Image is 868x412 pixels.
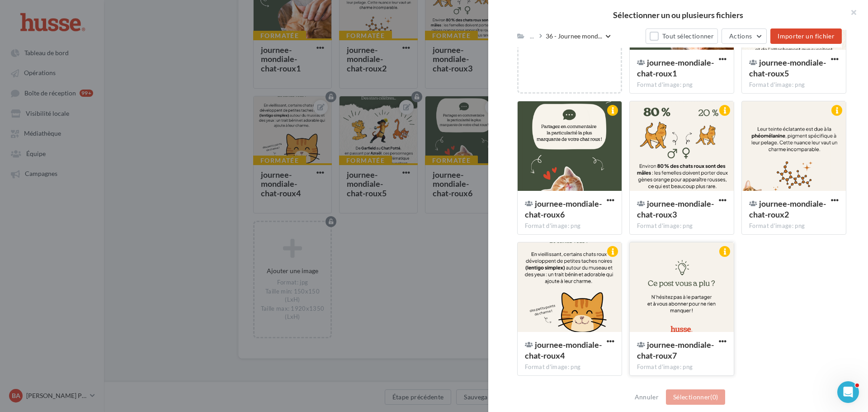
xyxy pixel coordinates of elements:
span: journee-mondiale-chat-roux2 [749,199,826,219]
button: Importer un fichier [770,28,842,44]
span: Importer un fichier [778,32,835,40]
div: ... [528,30,536,42]
div: Format d'image: png [637,363,726,371]
div: Format d'image: png [525,222,614,230]
div: Format d'image: png [749,81,839,89]
h2: Sélectionner un ou plusieurs fichiers [503,11,854,19]
span: journee-mondiale-chat-roux6 [525,199,602,219]
button: Tout sélectionner [646,28,718,44]
iframe: Intercom live chat [837,381,859,403]
span: Actions [729,32,752,40]
div: Format d'image: png [749,222,839,230]
button: Actions [722,28,767,44]
span: journee-mondiale-chat-roux5 [749,57,826,78]
span: journee-mondiale-chat-roux4 [525,340,602,360]
button: Sélectionner(0) [666,389,725,405]
div: Format d'image: png [637,81,726,89]
span: journee-mondiale-chat-roux3 [637,199,714,219]
span: 36 - Journee mond... [546,32,602,40]
span: (0) [710,393,718,401]
span: journee-mondiale-chat-roux7 [637,340,714,360]
div: Format d'image: png [525,363,614,371]
span: journee-mondiale-chat-roux1 [637,57,714,78]
div: Format d'image: png [637,222,726,230]
button: Annuler [631,392,662,403]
